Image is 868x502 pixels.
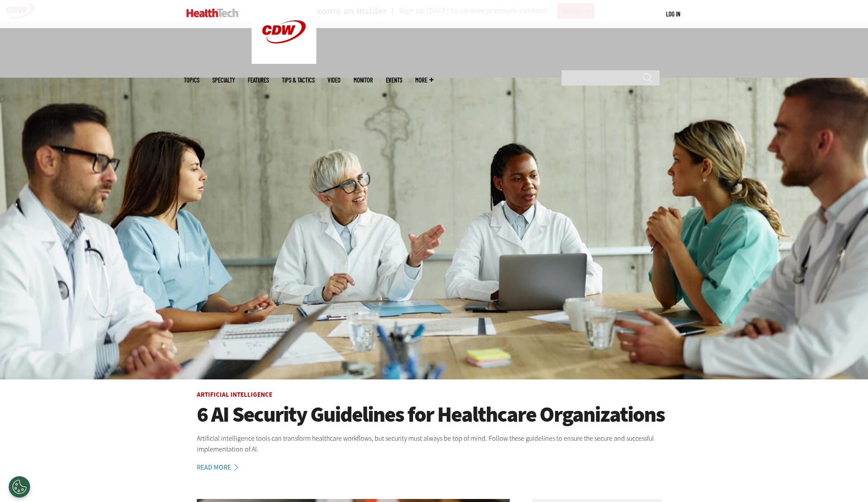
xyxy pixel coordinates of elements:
a: Events [386,77,402,83]
a: Log in [666,10,680,18]
a: Features [248,77,269,83]
div: Cookies Settings [9,476,30,498]
a: MonITor [354,77,373,83]
img: Home [186,9,239,17]
div: User menu [666,9,680,19]
a: Video [328,77,341,83]
a: CDW [252,57,316,66]
a: Artificial Intelligence [197,390,272,399]
span: Specialty [212,77,235,83]
span: More [415,77,433,83]
button: Open Preferences [9,476,30,498]
p: Artificial intelligence tools can transform healthcare workflows, but security must always be top... [197,433,672,455]
a: 6 AI Security Guidelines for Healthcare Organizations [197,403,672,426]
a: Tips & Tactics [282,77,315,83]
span: Topics [184,77,199,83]
a: Read More [197,464,248,471]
